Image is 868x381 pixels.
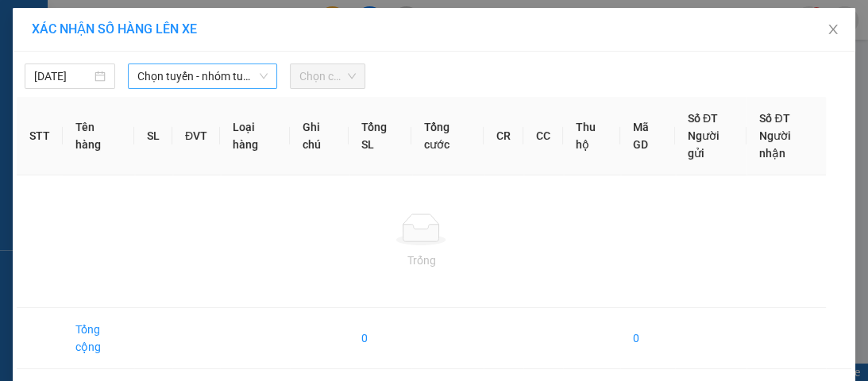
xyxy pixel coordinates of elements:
[484,97,523,175] th: CR
[141,108,162,130] span: SL
[63,97,134,175] th: Tên hàng
[172,97,220,175] th: ĐVT
[620,97,675,175] th: Mã GD
[14,52,141,74] div: 0987530829
[620,308,675,369] td: 0
[149,83,168,100] span: CC
[563,97,620,175] th: Thu hộ
[34,67,91,85] input: 12/09/2025
[63,308,134,369] td: Tổng cộng
[688,112,718,125] span: Số ĐT
[17,97,63,175] th: STT
[259,71,268,81] span: down
[299,64,356,88] span: Chọn chuyến
[134,97,172,175] th: SL
[29,252,813,269] div: Trống
[827,23,839,36] span: close
[290,97,349,175] th: Ghi chú
[152,52,288,74] div: 0335344006
[152,15,190,32] span: Nhận:
[688,129,719,160] span: Người gửi
[152,13,288,33] div: Sài Gòn
[411,97,484,175] th: Tổng cước
[811,8,855,52] button: Close
[759,112,789,125] span: Số ĐT
[14,15,38,32] span: Gửi:
[523,97,563,175] th: CC
[32,21,197,37] span: XÁC NHẬN SỐ HÀNG LÊN XE
[349,308,411,369] td: 0
[349,97,411,175] th: Tổng SL
[152,33,288,52] div: HÂN( GIÀU)
[14,110,288,129] div: Tên hàng: 1 bịt ( : 1 )
[220,97,290,175] th: Loại hàng
[137,64,268,88] span: Chọn tuyến - nhóm tuyến
[14,13,141,33] div: Chợ Lách
[759,129,791,160] span: Người nhận
[14,33,141,52] div: 3 SANG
